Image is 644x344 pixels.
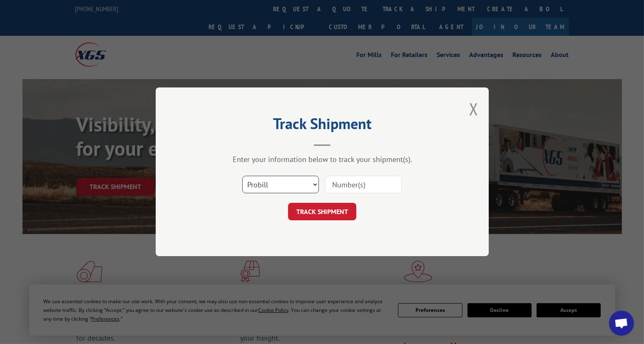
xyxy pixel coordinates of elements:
[469,98,478,120] button: Close modal
[197,155,447,165] div: Enter your information below to track your shipment(s).
[288,203,356,221] button: TRACK SHIPMENT
[609,311,634,336] div: Open chat
[325,176,402,194] input: Number(s)
[197,118,447,134] h2: Track Shipment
